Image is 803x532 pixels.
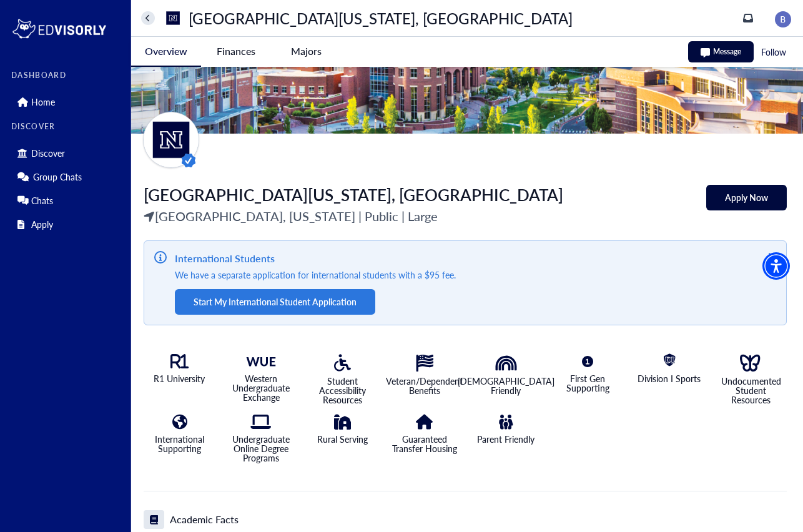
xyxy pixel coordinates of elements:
span: [GEOGRAPHIC_DATA][US_STATE], [GEOGRAPHIC_DATA] [144,183,563,206]
span: International Students [175,251,456,266]
p: Student Accessibility Resources [307,377,379,405]
p: Parent Friendly [477,435,535,444]
p: Guaranteed Transfer Housing [388,435,460,453]
p: Apply [31,219,53,230]
button: Start My International Student Application [175,289,375,315]
div: Group Chats [11,167,123,187]
p: Undergraduate Online Degree Programs [225,435,297,463]
button: home [141,11,155,25]
p: Veteran/Dependent Benefits [386,377,463,395]
p: International Supporting [144,435,215,453]
button: Majors [271,37,341,66]
div: Accessibility Menu [762,252,790,280]
div: Home [11,92,123,112]
img: universityName [163,8,183,28]
button: Message [688,41,754,62]
h5: Academic Facts [170,513,239,526]
div: Discover [11,143,123,163]
button: Finances [201,37,271,66]
p: Home [31,97,55,107]
p: Discover [31,148,65,159]
p: [GEOGRAPHIC_DATA][US_STATE], [GEOGRAPHIC_DATA] [189,11,573,25]
div: Apply [11,214,123,234]
p: Division I Sports [638,374,701,383]
label: DASHBOARD [11,71,123,80]
p: Group Chats [33,172,82,182]
p: R1 University [154,374,205,383]
p: Chats [31,195,53,206]
label: DISCOVER [11,122,123,131]
p: Rural Serving [317,435,368,444]
p: [DEMOGRAPHIC_DATA] Friendly [458,377,554,395]
button: Apply Now [706,185,787,210]
img: image [775,11,791,27]
button: Follow [760,44,787,60]
p: Western Undergraduate Exchange [225,374,297,402]
div: Chats [11,190,123,210]
button: Overview [131,37,201,67]
p: Undocumented Student Resources [715,377,787,405]
span: We have a separate application for international students with a $95 fee. [175,268,456,282]
img: universityName [143,112,199,168]
img: logo [11,16,107,41]
p: First Gen Supporting [552,374,624,393]
p: [GEOGRAPHIC_DATA], [US_STATE] | Public | Large [144,207,563,225]
a: inbox [743,13,753,23]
